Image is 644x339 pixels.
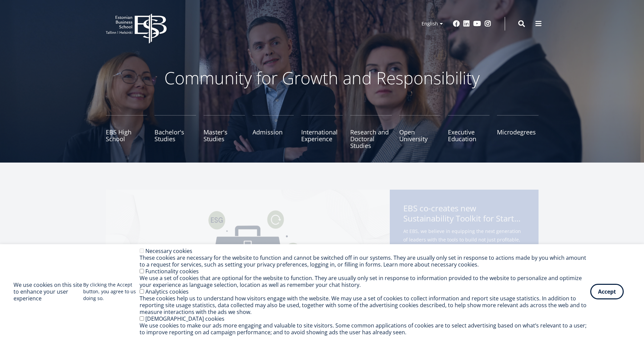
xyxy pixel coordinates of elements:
[301,115,343,149] a: International Experience
[106,190,390,318] img: Startup toolkit image
[463,20,470,27] a: Linkedin
[403,227,525,280] span: At EBS, we believe in equipping the next generation of leaders with the tools to build not just p...
[106,115,147,149] a: EBS High School
[399,115,441,149] a: Open University
[403,203,525,226] span: EBS co-creates new
[145,315,224,322] label: [DEMOGRAPHIC_DATA] cookies
[403,213,525,224] span: Sustainability Toolkit for Startups
[350,115,392,149] a: Research and Doctoral Studies
[253,115,294,149] a: Admission
[145,268,199,275] label: Functionality cookies
[83,281,140,302] p: By clicking the Accept button, you agree to us doing so.
[145,288,189,295] label: Analytics cookies
[140,254,590,268] div: These cookies are necessary for the website to function and cannot be switched off in our systems...
[448,115,490,149] a: Executive Education
[143,68,501,88] p: Community for Growth and Responsibility
[14,281,83,302] h2: We use cookies on this site to enhance your user experience
[154,115,196,149] a: Bachelor's Studies
[140,322,590,336] div: We use cookies to make our ads more engaging and valuable to site visitors. Some common applicati...
[140,275,590,288] div: We use a set of cookies that are optional for the website to function. They are usually only set ...
[453,20,460,27] a: Facebook
[590,284,624,299] button: Accept
[473,20,481,27] a: Youtube
[497,115,539,149] a: Microdegrees
[204,115,245,149] a: Master's Studies
[140,295,590,315] div: These cookies help us to understand how visitors engage with the website. We may use a set of coo...
[484,20,491,27] a: Instagram
[145,247,192,255] label: Necessary cookies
